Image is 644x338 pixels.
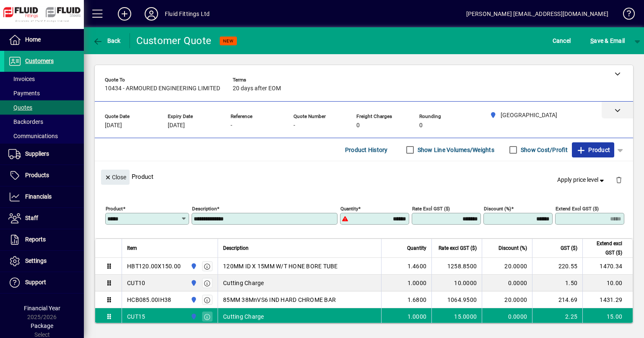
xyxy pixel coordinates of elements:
span: 0 [356,122,360,129]
span: Close [104,170,126,184]
span: Suppliers [25,150,49,157]
span: Home [25,36,41,43]
div: 1064.9500 [437,296,477,304]
span: Discount (%) [499,244,527,253]
span: AUCKLAND [188,312,198,321]
span: Quotes [8,104,32,111]
div: 10.0000 [437,279,477,287]
span: Settings [25,257,47,264]
span: Cancel [553,34,571,47]
div: 1258.8500 [437,262,477,270]
span: 120MM ID X 15MM W/T HONE BORE TUBE [223,262,338,270]
td: 20.0000 [482,291,532,308]
td: 1.50 [532,275,582,291]
label: Show Line Volumes/Weights [416,146,494,154]
span: Products [25,172,49,178]
a: Support [4,272,84,293]
app-page-header-button: Delete [609,176,629,183]
span: 10434 - ARMOURED ENGINEERING LIMITED [105,85,220,92]
td: 1431.29 [582,291,633,308]
span: Invoices [8,76,35,82]
span: Backorders [8,118,43,125]
div: Product [95,161,633,192]
span: AUCKLAND [188,262,198,271]
mat-label: Quantity [340,206,358,212]
span: Rate excl GST ($) [439,244,477,253]
a: Backorders [4,115,84,129]
span: S [590,37,594,44]
a: Home [4,29,84,50]
a: Knowledge Base [617,2,634,29]
td: 220.55 [532,258,582,275]
span: 20 days after EOM [233,85,281,92]
td: 20.0000 [482,258,532,275]
a: Payments [4,86,84,100]
span: - [231,122,232,129]
a: Quotes [4,100,84,115]
button: Apply price level [554,173,609,188]
span: GST ($) [561,244,577,253]
div: HCB085.00IH38 [127,296,171,304]
mat-label: Extend excl GST ($) [556,206,599,212]
div: CUT10 [127,279,145,287]
span: Reports [25,236,46,243]
span: 1.0000 [408,312,427,321]
span: Customers [25,58,54,64]
span: AUCKLAND [188,278,198,288]
a: Reports [4,229,84,250]
span: Description [223,244,249,253]
span: ave & Email [590,34,625,47]
button: Cancel [551,33,573,48]
app-page-header-button: Back [84,33,130,48]
td: 15.00 [582,308,633,325]
span: Package [31,322,53,329]
span: Support [25,279,46,286]
span: Payments [8,90,40,97]
span: [DATE] [105,122,122,129]
button: Product [572,142,614,157]
span: Communications [8,133,58,139]
td: 10.00 [582,275,633,291]
mat-label: Product [106,206,123,212]
label: Show Cost/Profit [519,146,568,154]
span: Staff [25,215,38,221]
span: 1.0000 [408,279,427,287]
button: Profile [138,6,165,21]
mat-label: Discount (%) [484,206,511,212]
div: [PERSON_NAME] [EMAIL_ADDRESS][DOMAIN_NAME] [466,7,608,21]
span: 1.6800 [408,296,427,304]
span: Product [576,143,610,157]
button: Add [111,6,138,21]
td: 0.0000 [482,275,532,291]
div: HBT120.00X150.00 [127,262,181,270]
td: 214.69 [532,291,582,308]
a: Products [4,165,84,186]
div: Customer Quote [136,34,212,47]
span: Apply price level [557,176,606,184]
a: Settings [4,251,84,272]
mat-label: Description [192,206,217,212]
span: [DATE] [168,122,185,129]
a: Communications [4,129,84,143]
div: Fluid Fittings Ltd [165,7,210,21]
mat-label: Rate excl GST ($) [412,206,450,212]
button: Close [101,170,130,185]
span: - [293,122,295,129]
a: Financials [4,186,84,207]
button: Product History [342,142,391,157]
button: Save & Email [586,33,629,48]
button: Back [91,33,123,48]
span: Extend excl GST ($) [588,239,622,257]
td: 0.0000 [482,308,532,325]
span: 85MM 38MnVS6 IND HARD CHROME BAR [223,296,336,304]
td: 1470.34 [582,258,633,275]
app-page-header-button: Close [99,173,132,181]
span: Quantity [407,244,426,253]
span: Financials [25,193,52,200]
span: Financial Year [24,305,60,312]
td: 2.25 [532,308,582,325]
span: 0 [419,122,423,129]
span: Cutting Charge [223,312,264,321]
span: AUCKLAND [188,295,198,304]
span: Cutting Charge [223,279,264,287]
